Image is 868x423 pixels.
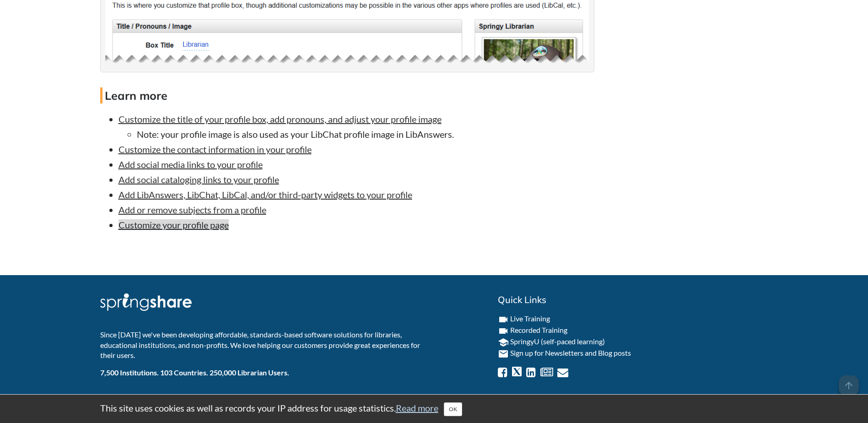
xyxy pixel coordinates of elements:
[510,314,550,323] a: Live Training
[137,128,594,141] li: Note: your profile image is also used as your LibChat profile image in LibAnswers.
[396,402,438,413] a: Read more
[119,159,263,170] a: Add social media links to your profile
[498,348,509,359] i: email
[119,189,412,200] a: Add LibAnswers, LibChat, LibCal, and/or third-party widgets to your profile
[100,368,289,377] b: 7,500 Institutions. 103 Countries. 250,000 Librarian Users.
[510,325,567,334] a: Recorded Training
[498,314,509,325] i: videocam
[498,293,768,306] h2: Quick Links
[119,219,229,230] a: Customize your profile page
[444,402,462,416] button: Close
[510,348,631,357] a: Sign up for Newsletters and Blog posts
[498,337,509,348] i: school
[839,375,859,396] span: arrow_upward
[498,325,509,336] i: videocam
[100,330,427,360] p: Since [DATE] we've been developing affordable, standards-based software solutions for libraries, ...
[100,293,192,311] img: Springshare
[119,114,442,125] a: Customize the title of your profile box, add pronouns, and adjust your profile image
[91,401,777,416] div: This site uses cookies as well as records your IP address for usage statistics.
[510,337,605,346] a: SpringyU (self-paced learning)
[119,144,312,155] a: Customize the contact information in your profile
[119,174,279,185] a: Add social cataloging links to your profile
[839,376,859,387] a: arrow_upward
[119,204,266,215] a: Add or remove subjects from a profile
[100,87,594,103] h4: Learn more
